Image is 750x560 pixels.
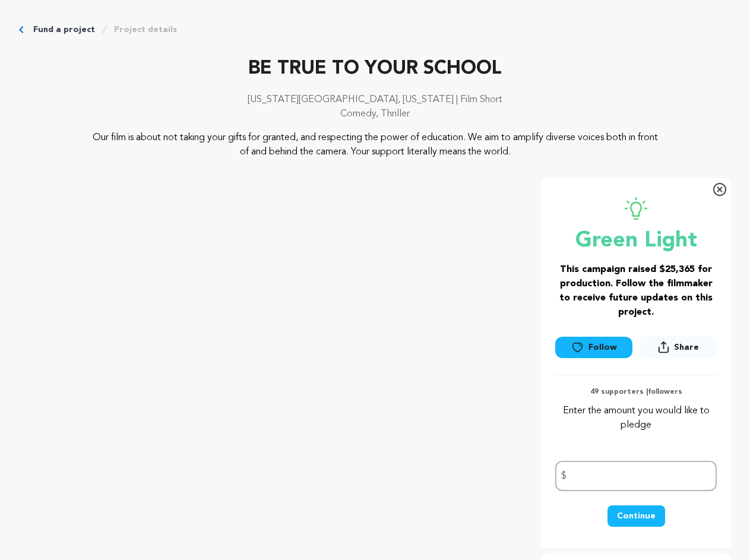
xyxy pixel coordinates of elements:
[674,341,699,353] span: Share
[555,229,717,253] p: Green Light
[19,107,731,121] p: Comedy, Thriller
[555,404,717,432] p: Enter the amount you would like to pledge
[19,93,731,107] p: [US_STATE][GEOGRAPHIC_DATA], [US_STATE] | Film Short
[555,337,632,358] a: Follow
[555,262,717,319] h3: This campaign raised $25,365 for production. Follow the filmmaker to receive future updates on th...
[640,336,717,363] span: Share
[114,24,177,36] a: Project details
[19,24,731,36] div: Breadcrumb
[561,469,567,483] span: $
[640,336,717,358] button: Share
[607,505,665,527] button: Continue
[19,55,731,83] p: BE TRUE TO YOUR SCHOOL
[90,131,660,159] p: Our film is about not taking your gifts for granted, and respecting the power of education. We ai...
[33,24,95,36] a: Fund a project
[555,387,717,397] p: 49 supporters | followers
